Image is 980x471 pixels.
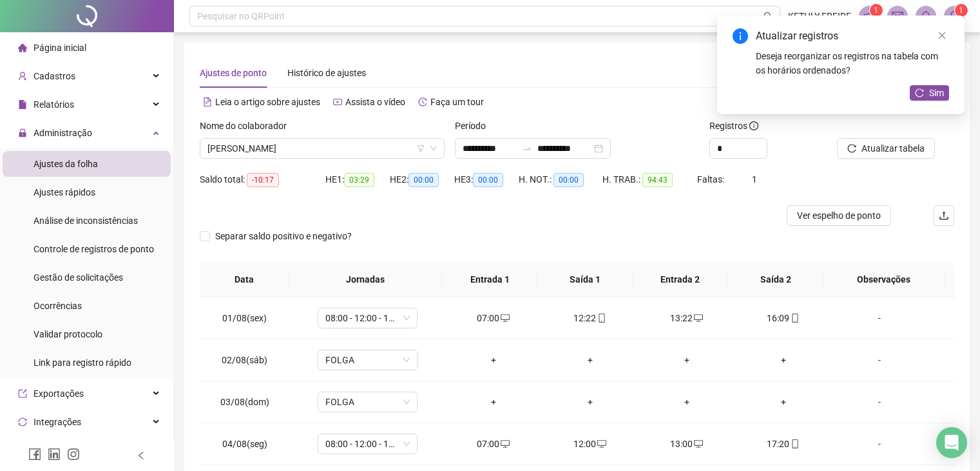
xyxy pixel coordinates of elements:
sup: Atualize o seu contato no menu Meus Dados [955,4,968,17]
span: Sim [929,86,944,100]
div: 13:00 [649,437,725,451]
span: 94:43 [642,173,673,187]
span: instagram [67,448,80,461]
span: -10:17 [247,173,279,187]
span: Ajustes da folha [34,159,98,169]
a: Close [935,28,949,43]
span: FOLGA [325,350,410,370]
span: Faltas: [697,174,726,185]
span: left [137,451,146,460]
span: info-circle [749,121,758,130]
span: Registros [709,119,758,133]
span: youtube [333,97,342,106]
div: Saldo total: [200,172,325,187]
span: Faça um tour [430,97,484,107]
div: 12:22 [552,311,628,325]
span: reload [915,88,924,97]
div: + [552,395,628,409]
span: export [18,389,27,398]
span: desktop [693,439,703,448]
th: Entrada 2 [633,262,728,297]
span: Administração [34,128,92,138]
div: - [841,437,918,451]
span: upload [939,210,949,221]
span: search [764,12,773,21]
span: Exportações [34,388,84,399]
span: Observações [834,272,934,286]
span: to [522,143,532,154]
div: Open Intercom Messenger [936,427,967,458]
span: Histórico de ajustes [287,68,366,78]
div: 07:00 [456,311,532,325]
span: file-text [203,97,212,106]
th: Data [200,262,289,297]
span: 1 [959,6,963,15]
span: Validar protocolo [34,329,102,339]
span: Gestão de solicitações [34,272,123,283]
th: Saída 1 [537,262,633,297]
span: 00:00 [473,173,503,187]
span: 03/08(dom) [220,397,269,407]
span: 00:00 [553,173,584,187]
div: 16:09 [745,311,821,325]
div: - [841,353,918,367]
span: info-circle [733,28,748,44]
span: 01/08(sex) [222,313,267,323]
div: 17:20 [745,437,821,451]
span: Separar saldo positivo e negativo? [210,229,357,243]
span: file [18,100,27,109]
span: FOLGA [325,392,410,412]
span: 08:00 - 12:00 - 13:00 - 17:00 [325,308,410,328]
div: HE 3: [454,172,519,187]
button: Atualizar tabela [837,138,935,159]
span: desktop [499,439,510,448]
span: Ocorrências [34,301,82,311]
div: - [841,395,918,409]
span: 03:29 [344,173,374,187]
img: 82759 [945,6,964,26]
th: Entrada 1 [442,262,537,297]
span: 00:00 [408,173,439,187]
div: 13:22 [649,311,725,325]
sup: 1 [870,4,883,17]
span: desktop [596,439,606,448]
span: Ver espelho de ponto [797,208,881,223]
th: Saída 2 [728,262,823,297]
span: Cadastros [34,71,75,81]
span: mobile [789,439,800,448]
span: bell [920,10,932,22]
span: user-add [18,72,27,81]
span: Assista o vídeo [345,97,405,107]
span: lock [18,128,27,137]
div: HE 2: [390,172,454,187]
button: Ver espelho de ponto [787,205,891,226]
label: Nome do colaborador [200,119,295,133]
span: history [418,97,427,106]
span: Relatórios [34,99,74,110]
span: mail [892,10,903,22]
span: sync [18,417,27,426]
div: Atualizar registros [756,28,949,44]
span: KETHLY FREIRE [788,9,851,23]
div: + [745,395,821,409]
span: home [18,43,27,52]
div: 12:00 [552,437,628,451]
div: + [552,353,628,367]
span: Controle de registros de ponto [34,244,154,254]
span: swap-right [522,143,532,154]
div: + [745,353,821,367]
span: reload [847,144,856,153]
span: Análise de inconsistências [34,215,138,226]
span: close [937,31,946,40]
div: H. TRAB.: [602,172,697,187]
button: Sim [910,85,949,101]
span: desktop [499,314,510,323]
span: 04/08(seg) [222,439,267,449]
th: Jornadas [289,262,442,297]
span: notification [863,10,875,22]
div: Deseja reorganizar os registros na tabela com os horários ordenados? [756,49,949,77]
span: 1 [874,6,878,15]
div: 07:00 [456,437,532,451]
span: CLESSIO VICENTE DE SOUZA [207,139,437,158]
label: Período [455,119,494,133]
